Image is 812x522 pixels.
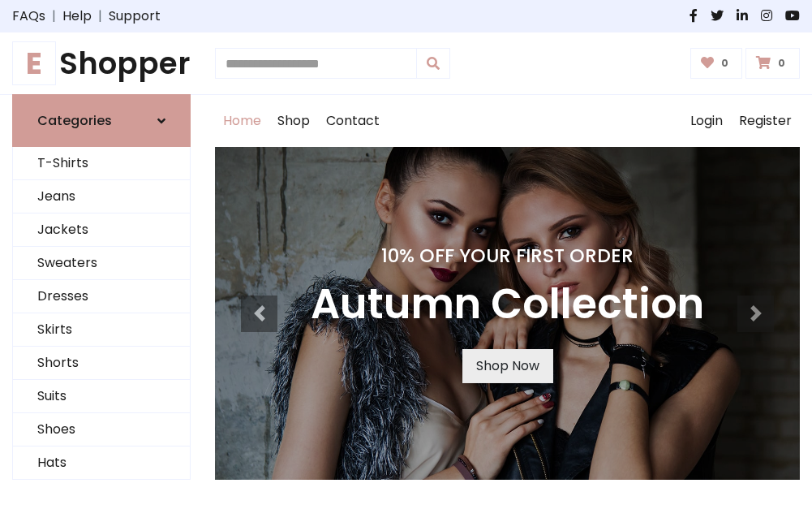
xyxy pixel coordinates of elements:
a: Help [62,6,92,26]
h6: Categories [37,113,112,128]
a: Home [215,95,269,147]
a: EShopper [12,45,191,81]
a: T-Shirts [13,147,190,180]
span: | [45,6,62,26]
a: Jackets [13,214,190,247]
a: Register [731,95,800,147]
a: Support [109,6,161,26]
a: Categories [12,94,191,147]
span: E [12,41,56,85]
span: 0 [717,56,733,71]
a: Hats [13,447,190,480]
a: Dresses [13,280,190,313]
a: 0 [745,48,800,79]
a: Shop [269,95,318,147]
a: Shoes [13,413,190,447]
span: 0 [774,56,789,71]
a: Suits [13,380,190,413]
a: 0 [690,48,743,79]
a: Login [682,95,731,147]
a: Skirts [13,313,190,347]
a: Shop Now [462,349,553,383]
a: Shorts [13,347,190,380]
h4: 10% Off Your First Order [311,244,704,267]
a: FAQs [12,6,45,26]
span: | [92,6,109,26]
a: Sweaters [13,247,190,280]
a: Contact [318,95,388,147]
a: Jeans [13,180,190,214]
h3: Autumn Collection [311,280,704,330]
h1: Shopper [12,45,191,81]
